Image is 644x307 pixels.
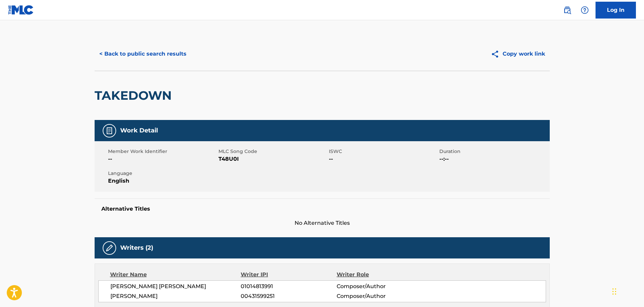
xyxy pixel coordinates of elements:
[95,88,175,103] h2: TAKEDOWN
[108,155,217,163] span: --
[578,3,591,17] div: Help
[329,155,438,163] span: --
[610,275,644,307] iframe: Chat Widget
[612,281,616,302] div: Drag
[337,292,424,300] span: Composer/Author
[8,5,34,15] img: MLC Logo
[108,148,217,155] span: Member Work Identifier
[110,271,241,279] div: Writer Name
[95,45,191,62] button: < Back to public search results
[108,170,217,177] span: Language
[329,148,438,155] span: ISWC
[486,45,550,62] button: Copy work link
[439,155,548,163] span: --:--
[120,127,158,134] h5: Work Detail
[241,271,337,279] div: Writer IPI
[108,177,217,185] span: English
[101,206,543,212] h5: Alternative Titles
[218,148,327,155] span: MLC Song Code
[110,282,241,290] span: [PERSON_NAME] [PERSON_NAME]
[105,244,113,252] img: Writers
[120,244,153,252] h5: Writers (2)
[596,2,636,19] a: Log In
[337,282,424,290] span: Composer/Author
[563,6,571,14] img: search
[491,50,503,58] img: Copy work link
[110,292,241,300] span: [PERSON_NAME]
[337,271,424,279] div: Writer Role
[561,3,574,17] a: Public Search
[439,148,548,155] span: Duration
[241,292,336,300] span: 00431599251
[95,219,550,227] span: No Alternative Titles
[218,155,327,163] span: T48U0I
[105,127,113,135] img: Work Detail
[241,282,336,290] span: 01014813991
[581,6,589,14] img: help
